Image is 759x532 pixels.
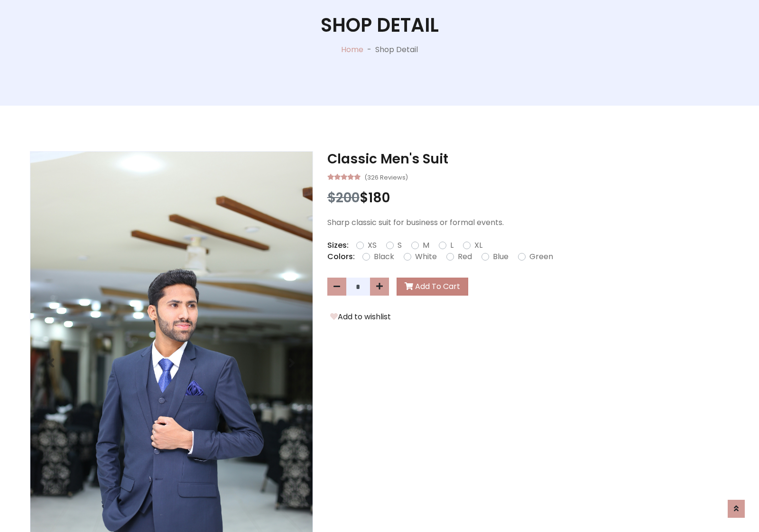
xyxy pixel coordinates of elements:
label: L [450,240,454,251]
h1: Shop Detail [321,14,439,36]
button: Add to wishlist [327,311,394,323]
span: 180 [368,189,390,207]
label: XL [474,240,482,251]
a: Home [341,44,363,55]
button: Add To Cart [397,278,468,296]
label: Red [458,251,472,262]
span: $200 [327,189,360,207]
p: Sizes: [327,240,349,251]
label: Green [529,251,553,262]
label: Black [374,251,394,262]
h3: $ [327,190,729,206]
label: M [423,240,429,251]
label: S [398,240,402,251]
p: Shop Detail [375,44,418,55]
label: XS [368,240,377,251]
p: - [363,44,375,55]
p: Colors: [327,251,355,262]
small: (326 Reviews) [364,171,408,182]
p: Sharp classic suit for business or formal events. [327,217,729,228]
label: Blue [493,251,509,262]
h3: Classic Men's Suit [327,151,729,167]
label: White [415,251,437,262]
